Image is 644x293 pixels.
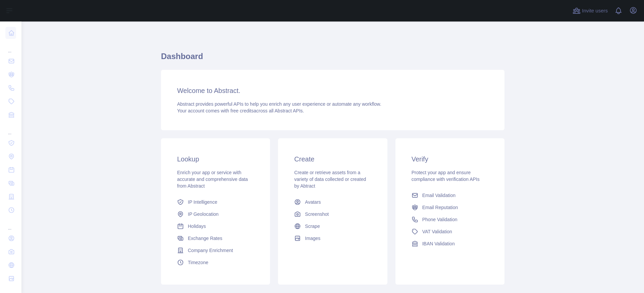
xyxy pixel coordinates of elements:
[409,201,491,213] a: Email Reputation
[409,238,491,250] a: IBAN Validation
[305,211,329,217] span: Screenshot
[177,154,254,164] h3: Lookup
[177,101,381,107] span: Abstract provides powerful APIs to help you enrich any user experience or automate any workflow.
[422,228,452,235] span: VAT Validation
[412,154,488,164] h3: Verify
[582,7,608,15] span: Invite users
[422,204,458,211] span: Email Reputation
[294,154,371,164] h3: Create
[422,240,455,247] span: IBAN Validation
[177,86,488,95] h3: Welcome to Abstract.
[291,220,374,232] a: Scrape
[305,223,320,230] span: Scrape
[409,213,491,226] a: Phone Validation
[422,216,458,223] span: Phone Validation
[188,211,219,217] span: IP Geolocation
[188,235,222,242] span: Exchange Rates
[188,247,233,254] span: Company Enrichment
[409,226,491,238] a: VAT Validation
[5,217,16,231] div: ...
[291,196,374,208] a: Avatars
[422,192,455,199] span: Email Validation
[5,40,16,54] div: ...
[294,170,366,189] span: Create or retrieve assets from a variety of data collected or created by Abtract
[412,170,480,182] span: Protect your app and ensure compliance with verification APIs
[188,223,206,230] span: Holidays
[409,189,491,201] a: Email Validation
[174,196,257,208] a: IP Intelligence
[177,108,304,113] span: Your account comes with across all Abstract APIs.
[174,208,257,220] a: IP Geolocation
[174,244,257,256] a: Company Enrichment
[174,220,257,232] a: Holidays
[174,232,257,244] a: Exchange Rates
[188,199,217,205] span: IP Intelligence
[305,199,321,205] span: Avatars
[571,5,609,16] button: Invite users
[161,51,504,67] h1: Dashboard
[291,208,374,220] a: Screenshot
[174,256,257,268] a: Timezone
[177,170,248,189] span: Enrich your app or service with accurate and comprehensive data from Abstract
[230,108,254,113] span: free credits
[5,122,16,136] div: ...
[188,259,208,266] span: Timezone
[291,232,374,244] a: Images
[305,235,320,242] span: Images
